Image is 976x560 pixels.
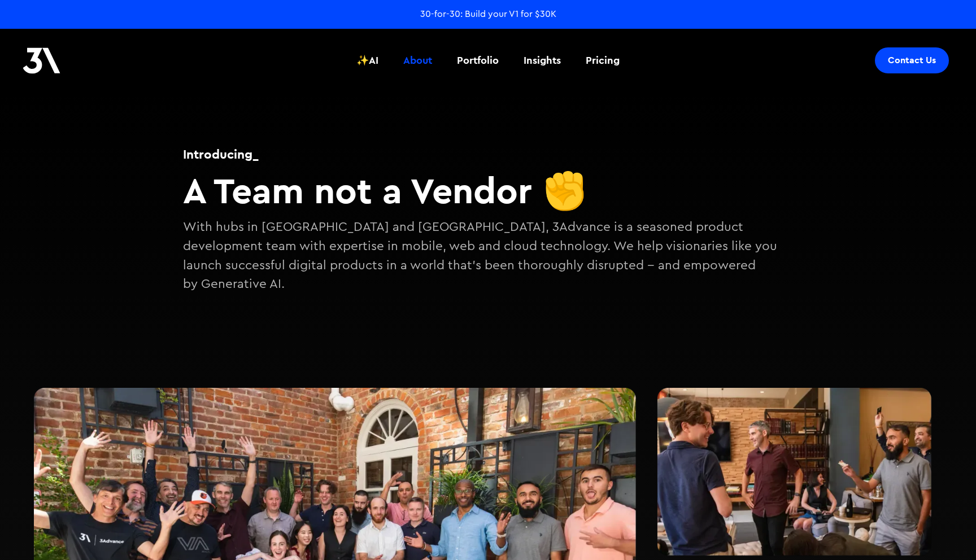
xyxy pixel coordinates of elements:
[517,40,568,81] a: Insights
[888,55,936,66] div: Contact Us
[396,40,439,81] a: About
[450,40,506,81] a: Portfolio
[457,53,499,68] div: Portfolio
[403,53,432,68] div: About
[524,53,561,68] div: Insights
[183,218,793,294] p: With hubs in [GEOGRAPHIC_DATA] and [GEOGRAPHIC_DATA], 3Advance is a seasoned product development ...
[350,40,385,81] a: ✨AI
[183,169,793,212] h2: A Team not a Vendor ✊
[875,47,949,73] a: Contact Us
[420,8,556,20] a: 30-for-30: Build your V1 for $30K
[356,53,378,68] div: ✨AI
[579,40,626,81] a: Pricing
[183,145,793,163] h1: Introducing_
[586,53,620,68] div: Pricing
